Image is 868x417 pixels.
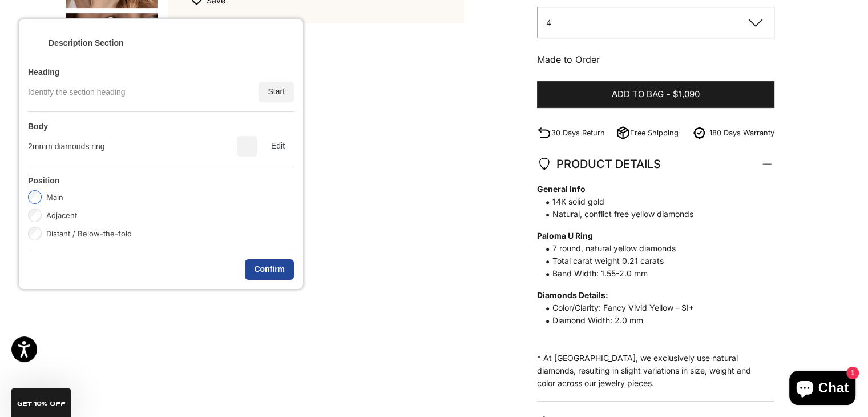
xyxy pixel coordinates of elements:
[17,401,66,407] span: GET 10% Off
[537,143,774,185] summary: PRODUCT DETAILS
[259,82,294,102] div: Start
[709,127,774,139] p: 180 Days Warranty
[237,136,257,157] div: Delete
[673,87,700,102] span: $1,090
[262,136,294,157] div: Edit
[537,7,774,38] button: 4
[537,255,763,267] span: Total carat weight 0.21 carats
[537,81,774,109] button: Add to bag-$1,090
[630,127,679,139] p: Free Shipping
[537,230,763,242] strong: Paloma U Ring
[28,175,59,186] div: Position
[537,183,763,390] p: * At [GEOGRAPHIC_DATA], we exclusively use natural diamonds, resulting in slight variations in si...
[537,267,763,280] span: Band Width: 1.55-2.0 mm
[537,208,763,220] span: Natural, conflict free yellow diamonds
[28,141,105,151] div: 2mmm diamonds ring
[11,388,71,417] div: GET 10% Off
[551,127,605,139] p: 30 Days Return
[537,302,763,314] span: Color/Clarity: Fancy Vivid Yellow - SI+
[786,371,859,408] inbox-online-store-chat: Shopify online store chat
[28,87,125,97] div: Identify the section heading
[612,87,664,102] span: Add to bag
[46,227,132,240] label: Distant / Below-the-fold
[537,314,763,327] span: Diamond Width: 2.0 mm
[46,209,77,222] label: Adjacent
[537,289,763,302] strong: Diamonds Details:
[28,121,48,131] div: Body
[28,67,59,77] div: Heading
[245,259,294,280] div: Confirm
[66,13,158,126] img: #YellowGold #WhiteGold #RoseGold
[46,190,63,204] label: Main
[28,35,39,51] div: <
[537,183,763,195] strong: General Info
[546,18,551,27] span: 4
[537,242,763,255] span: 7 round, natural yellow diamonds
[537,154,661,174] span: PRODUCT DETAILS
[49,38,123,48] div: Description Section
[65,12,159,127] button: Go to item 6
[537,195,763,208] span: 14K solid gold
[537,52,774,67] p: Made to Order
